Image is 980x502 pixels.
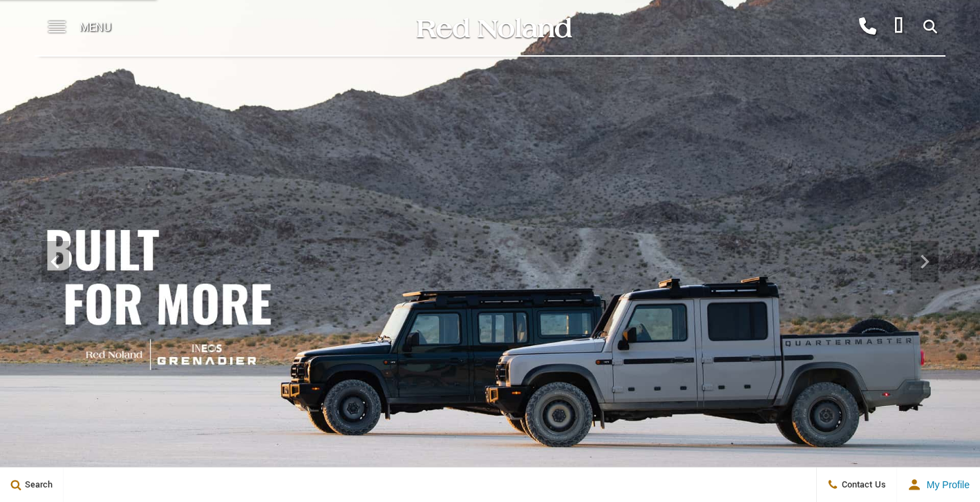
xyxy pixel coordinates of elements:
[41,241,69,282] div: Previous
[897,467,980,502] button: Open user profile menu
[911,241,939,282] div: Next
[921,479,970,490] span: My Profile
[414,16,573,40] img: Red Noland Auto Group
[838,479,886,491] span: Contact Us
[21,479,53,491] span: Search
